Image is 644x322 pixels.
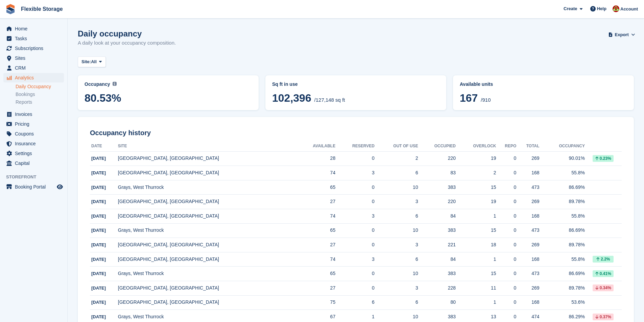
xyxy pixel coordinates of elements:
[496,213,517,220] div: 0
[3,182,64,192] a: menu
[516,223,539,238] td: 473
[296,195,336,209] td: 27
[375,209,418,224] td: 6
[540,195,585,209] td: 89.78%
[456,256,496,263] div: 1
[418,213,456,220] div: 84
[460,81,493,87] span: Available units
[540,267,585,281] td: 86.69%
[91,156,106,161] span: [DATE]
[335,238,375,252] td: 0
[496,227,517,234] div: 0
[296,209,336,224] td: 74
[118,209,296,224] td: [GEOGRAPHIC_DATA], [GEOGRAPHIC_DATA]
[16,83,64,90] a: Daily Occupancy
[272,81,439,88] abbr: Current breakdown of sq ft occupied
[296,223,336,238] td: 65
[90,141,118,152] th: Date
[418,184,456,191] div: 383
[3,109,64,119] a: menu
[3,139,64,148] a: menu
[85,81,110,87] span: Occupancy
[516,252,539,267] td: 168
[118,166,296,180] td: [GEOGRAPHIC_DATA], [GEOGRAPHIC_DATA]
[15,24,55,33] span: Home
[15,109,55,119] span: Invoices
[118,151,296,166] td: [GEOGRAPHIC_DATA], [GEOGRAPHIC_DATA]
[418,169,456,176] div: 83
[91,185,106,190] span: [DATE]
[3,63,64,73] a: menu
[375,295,418,310] td: 6
[113,82,117,86] img: icon-info-grey-7440780725fd019a000dd9b08b2336e03edf1995a4989e88bcd33f0948082b44.svg
[15,129,55,139] span: Coupons
[335,209,375,224] td: 3
[620,6,638,13] span: Account
[615,31,629,38] span: Export
[15,139,55,148] span: Insurance
[456,270,496,277] div: 15
[418,155,456,162] div: 220
[56,183,64,191] a: Preview store
[296,151,336,166] td: 28
[456,313,496,320] div: 13
[3,53,64,63] a: menu
[418,141,456,152] th: Occupied
[516,141,539,152] th: Total
[6,174,67,180] span: Storefront
[418,241,456,248] div: 221
[456,198,496,205] div: 19
[335,281,375,296] td: 0
[418,198,456,205] div: 220
[456,141,496,152] th: Overlock
[540,180,585,195] td: 86.69%
[418,227,456,234] div: 383
[91,214,106,219] span: [DATE]
[613,5,619,12] img: David Jones
[335,252,375,267] td: 3
[593,284,614,291] div: 0.34%
[91,286,106,291] span: [DATE]
[456,299,496,306] div: 1
[610,29,634,40] button: Export
[516,166,539,180] td: 168
[496,141,517,152] th: Repo
[15,63,55,73] span: CRM
[456,169,496,176] div: 2
[516,281,539,296] td: 269
[496,169,517,176] div: 0
[15,158,55,168] span: Capital
[335,223,375,238] td: 0
[540,141,585,152] th: Occupancy
[496,299,517,306] div: 0
[296,295,336,310] td: 75
[593,256,614,263] div: 2.2%
[296,166,336,180] td: 74
[91,228,106,233] span: [DATE]
[78,29,176,38] h1: Daily occupancy
[118,141,296,152] th: Site
[3,129,64,139] a: menu
[296,267,336,281] td: 65
[118,267,296,281] td: Grays, West Thurrock
[16,91,64,98] a: Bookings
[15,44,55,53] span: Subscriptions
[15,149,55,158] span: Settings
[375,267,418,281] td: 10
[418,270,456,277] div: 383
[3,158,64,168] a: menu
[118,295,296,310] td: [GEOGRAPHIC_DATA], [GEOGRAPHIC_DATA]
[456,184,496,191] div: 15
[91,199,106,204] span: [DATE]
[15,73,55,82] span: Analytics
[296,180,336,195] td: 65
[85,92,252,104] span: 80.53%
[375,151,418,166] td: 2
[91,58,97,65] span: All
[15,34,55,43] span: Tasks
[118,223,296,238] td: Grays, West Thurrock
[91,300,106,305] span: [DATE]
[3,34,64,43] a: menu
[296,141,336,152] th: Available
[3,44,64,53] a: menu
